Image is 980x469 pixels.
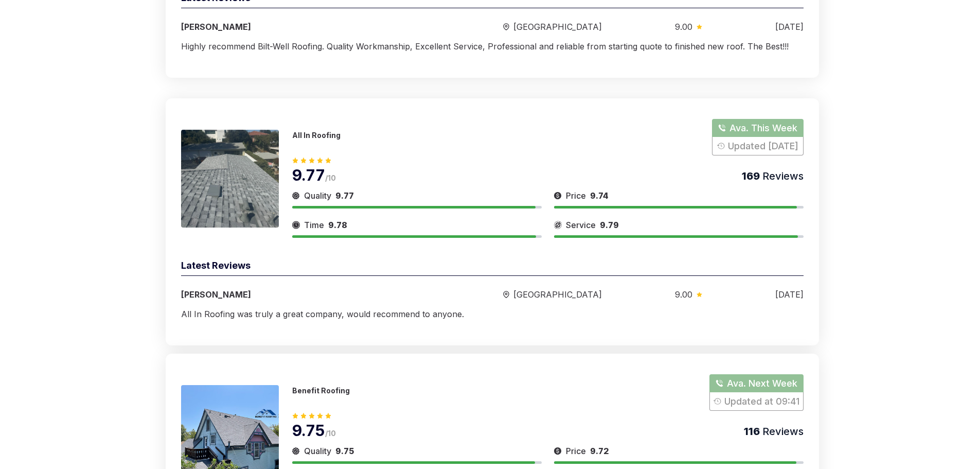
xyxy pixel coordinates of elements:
[292,386,350,395] p: Benefit Roofing
[554,189,562,202] img: slider icon
[181,130,279,228] img: 175620716589708.jpeg
[325,429,336,438] span: /10
[590,446,609,456] span: 9.72
[181,288,430,301] div: [PERSON_NAME]
[335,190,354,201] span: 9.77
[292,219,300,231] img: slider icon
[760,425,804,438] span: Reviews
[513,288,602,301] span: [GEOGRAPHIC_DATA]
[513,21,602,33] span: [GEOGRAPHIC_DATA]
[697,24,702,29] img: slider icon
[304,189,331,202] span: Quality
[775,288,804,301] div: [DATE]
[566,189,586,202] span: Price
[554,219,562,231] img: slider icon
[744,425,760,438] span: 116
[600,220,619,230] span: 9.79
[328,220,347,230] span: 9.78
[292,166,325,184] span: 9.77
[566,219,596,231] span: Service
[554,445,562,457] img: slider icon
[181,258,804,276] div: Latest Reviews
[675,288,692,301] span: 9.00
[503,291,509,299] img: slider icon
[775,21,804,33] div: [DATE]
[590,190,609,201] span: 9.74
[566,445,586,457] span: Price
[503,23,509,31] img: slider icon
[181,41,789,51] span: Highly recommend Bilt-Well Roofing. Quality Workmanship, Excellent Service, Professional and reli...
[325,173,336,182] span: /10
[335,446,354,456] span: 9.75
[304,219,324,231] span: Time
[675,21,692,33] span: 9.00
[742,170,760,182] span: 169
[292,421,325,440] span: 9.75
[697,292,702,297] img: slider icon
[304,445,331,457] span: Quality
[760,170,804,182] span: Reviews
[292,131,341,140] p: All In Roofing
[181,21,430,33] div: [PERSON_NAME]
[181,309,464,319] span: All In Roofing was truly a great company, would recommend to anyone.
[292,189,300,202] img: slider icon
[292,445,300,457] img: slider icon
